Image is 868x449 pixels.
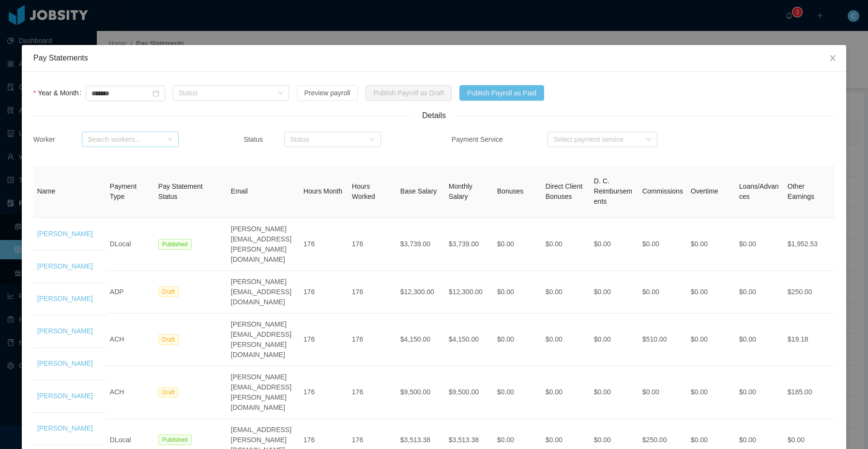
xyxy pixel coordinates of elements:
[687,271,735,314] td: $0.00
[452,135,562,145] div: Payment Service
[639,218,687,271] td: $0.00
[411,110,457,121] span: Details
[739,182,779,200] span: Loans/Advances
[784,366,832,419] td: $185.00
[37,424,93,432] a: [PERSON_NAME]
[158,182,203,200] span: Pay Statement Status
[37,295,93,302] a: [PERSON_NAME]
[33,89,86,97] label: Year & Month
[348,314,396,366] td: 176
[497,187,523,195] span: Bonuses
[687,366,735,419] td: $0.00
[590,314,639,366] td: $0.00
[167,136,173,143] i: icon: down
[369,136,375,143] i: icon: down
[106,314,154,366] td: ACH
[493,218,542,271] td: $0.00
[152,90,159,97] i: icon: calendar
[493,314,542,366] td: $0.00
[788,182,814,200] span: Other Earnings
[546,182,582,200] span: Direct Client Bonuses
[227,218,300,271] td: [PERSON_NAME][EMAIL_ADDRESS][PERSON_NAME][DOMAIN_NAME]
[594,177,632,205] span: D. C. Reimbursements
[493,366,542,419] td: $0.00
[352,182,375,200] span: Hours Worked
[639,271,687,314] td: $0.00
[396,271,445,314] td: $12,300.00
[542,218,590,271] td: $0.00
[445,314,493,366] td: $4,150.00
[304,187,342,195] span: Hours Month
[687,314,735,366] td: $0.00
[227,366,300,419] td: [PERSON_NAME][EMAIL_ADDRESS][PERSON_NAME][DOMAIN_NAME]
[297,85,358,101] button: Preview payroll
[639,366,687,419] td: $0.00
[553,135,641,144] div: Select payment service
[784,218,832,271] td: $1,952.53
[277,90,283,97] i: icon: down
[227,271,300,314] td: [PERSON_NAME][EMAIL_ADDRESS][DOMAIN_NAME]
[829,54,837,62] i: icon: close
[37,392,93,400] a: [PERSON_NAME]
[348,366,396,419] td: 176
[459,85,544,101] button: Publish Payroll as Paid
[642,187,683,195] span: Commissions
[179,88,273,98] div: Status
[37,262,93,270] a: [PERSON_NAME]
[37,359,93,367] a: [PERSON_NAME]
[227,314,300,366] td: [PERSON_NAME][EMAIL_ADDRESS][PERSON_NAME][DOMAIN_NAME]
[290,135,365,144] div: Status
[735,366,784,419] td: $0.00
[300,271,348,314] td: 176
[449,182,472,200] span: Monthly Salary
[735,271,784,314] td: $0.00
[37,327,93,335] a: [PERSON_NAME]
[106,218,154,271] td: DLocal
[639,314,687,366] td: $510.00
[445,366,493,419] td: $9,500.00
[106,366,154,419] td: ACH
[542,314,590,366] td: $0.00
[244,135,292,145] div: Status
[590,366,639,419] td: $0.00
[784,314,832,366] td: $19.18
[158,239,192,250] span: Published
[542,366,590,419] td: $0.00
[106,271,154,314] td: ADP
[88,135,162,144] div: Search workers...
[158,334,179,345] span: Draft
[590,271,639,314] td: $0.00
[33,53,835,63] div: Pay Statements
[110,182,137,200] span: Payment Type
[37,230,93,238] a: [PERSON_NAME]
[784,271,832,314] td: $250.00
[493,271,542,314] td: $0.00
[158,434,192,445] span: Published
[445,271,493,314] td: $12,300.00
[348,271,396,314] td: 176
[590,218,639,271] td: $0.00
[735,314,784,366] td: $0.00
[735,218,784,271] td: $0.00
[348,218,396,271] td: 176
[400,187,437,195] span: Base Salary
[300,218,348,271] td: 176
[396,218,445,271] td: $3,739.00
[300,314,348,366] td: 176
[687,218,735,271] td: $0.00
[819,45,846,72] button: Close
[158,387,179,398] span: Draft
[445,218,493,271] td: $3,739.00
[231,187,248,195] span: Email
[646,136,652,143] i: icon: down
[396,314,445,366] td: $4,150.00
[37,187,55,195] span: Name
[33,135,82,145] div: Worker
[158,286,179,297] span: Draft
[542,271,590,314] td: $0.00
[396,366,445,419] td: $9,500.00
[300,366,348,419] td: 176
[691,187,718,195] span: Overtime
